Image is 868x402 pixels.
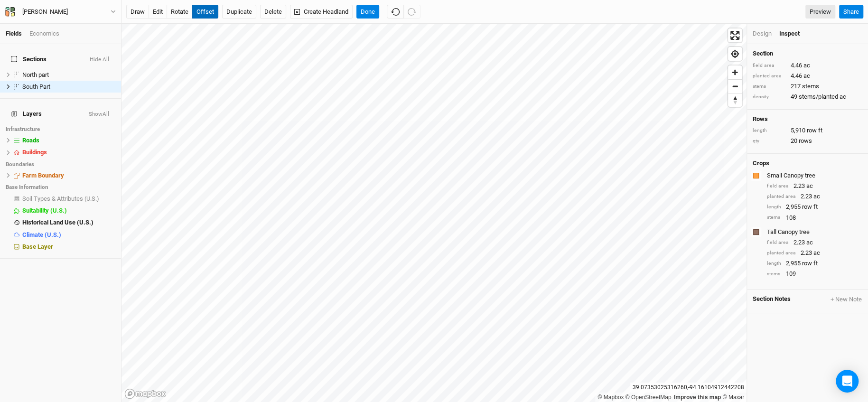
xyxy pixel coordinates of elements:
[753,126,862,135] div: 5,910
[722,394,744,401] a: Maxar
[753,50,862,57] h4: Section
[88,111,110,118] button: ShowAll
[22,195,115,203] div: Soil Types & Attributes (U.S.)
[803,61,810,70] span: ac
[767,259,862,268] div: 2,955
[260,5,286,19] button: Delete
[89,56,110,63] button: Hide All
[22,219,115,226] div: Historical Land Use (U.S.)
[767,214,781,221] div: stems
[767,271,781,278] div: stems
[22,219,93,226] span: Historical Land Use (U.S.)
[22,172,64,179] span: Farm Boundary
[192,5,218,19] button: offset
[728,28,742,42] button: Enter fullscreen
[753,83,786,90] div: stems
[22,207,115,215] div: Suitability (U.S.)
[11,110,42,118] span: Layers
[121,24,747,402] canvas: Map
[22,7,68,17] div: Marjorie Craig
[728,93,742,107] button: Reset bearing to north
[839,5,863,19] button: Share
[767,239,789,246] div: field area
[767,214,862,222] div: 108
[767,193,796,200] div: planted area
[22,231,61,238] span: Climate (U.S.)
[779,29,813,38] div: Inspect
[5,7,116,17] button: [PERSON_NAME]
[22,71,49,78] span: North part
[597,394,624,401] a: Mapbox
[728,79,742,93] button: Zoom out
[767,238,862,247] div: 2.23
[22,149,47,156] span: Buildings
[767,192,862,201] div: 2.23
[767,270,862,278] div: 109
[806,238,813,247] span: ac
[767,183,789,190] div: field area
[803,72,810,80] span: ac
[167,5,193,19] button: rotate
[753,61,862,70] div: 4.46
[753,93,862,101] div: 49
[29,29,59,38] div: Economics
[387,5,404,19] button: Undo (^z)
[753,93,786,101] div: density
[728,80,742,93] span: Zoom out
[830,295,862,304] button: + New Note
[753,82,862,91] div: 217
[124,388,166,399] a: Mapbox logo
[767,249,862,257] div: 2.23
[22,83,115,91] div: South Part
[753,62,786,69] div: field area
[22,83,50,90] span: South Part
[753,137,862,145] div: 20
[22,71,115,79] div: North part
[22,207,67,214] span: Suitability (U.S.)
[767,203,862,211] div: 2,955
[767,182,862,190] div: 2.23
[813,192,820,201] span: ac
[22,7,68,17] div: [PERSON_NAME]
[403,5,420,19] button: Redo (^Z)
[22,149,115,156] div: Buildings
[22,172,115,179] div: Farm Boundary
[767,228,860,236] div: Tall Canopy tree
[767,171,860,180] div: Small Canopy tree
[222,5,256,19] button: Duplicate
[22,243,115,251] div: Base Layer
[753,73,786,80] div: planted area
[805,5,835,19] a: Preview
[753,295,791,304] span: Section Notes
[11,56,47,63] span: Sections
[767,250,796,257] div: planted area
[767,260,781,267] div: length
[22,195,99,202] span: Soil Types & Attributes (U.S.)
[22,137,39,144] span: Roads
[813,249,820,257] span: ac
[806,182,813,190] span: ac
[753,127,786,134] div: length
[6,30,22,37] a: Fields
[149,5,167,19] button: edit
[753,159,769,167] h4: Crops
[356,5,379,19] button: Done
[799,137,812,145] span: rows
[674,394,721,401] a: Improve this map
[799,93,846,101] span: stems/planted ac
[728,47,742,61] button: Find my location
[22,137,115,144] div: Roads
[802,203,818,211] span: row ft
[728,65,742,79] button: Zoom in
[836,370,859,393] div: Open Intercom Messenger
[753,29,772,38] div: Design
[753,72,862,80] div: 4.46
[22,243,53,250] span: Base Layer
[807,126,822,135] span: row ft
[22,231,115,239] div: Climate (U.S.)
[630,383,747,393] div: 39.07353025316260 , -94.16104912442208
